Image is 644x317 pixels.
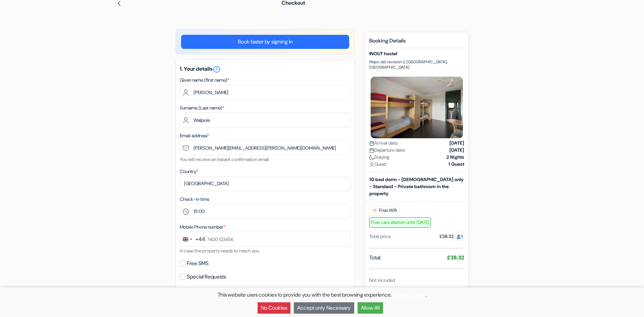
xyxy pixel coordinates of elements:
[447,254,464,261] strong: £38.32
[449,147,464,154] strong: [DATE]
[116,1,122,6] img: left_arrow.svg
[213,65,221,72] a: error_outline
[369,277,464,284] div: Not included
[180,156,269,162] small: You will receive an instant confirmation email
[369,141,374,146] img: calendar.svg
[449,140,464,147] strong: [DATE]
[187,259,209,268] label: Free SMS
[372,208,378,213] img: free_wifi.svg
[369,233,391,240] div: Total price:
[181,35,349,49] a: Book faster by signing in
[294,302,354,314] button: Accept only Necessary
[446,154,464,161] strong: 2 Nights
[369,147,406,154] span: Departure date:
[180,248,259,254] small: In case the property needs to reach you
[213,65,221,73] i: error_outline
[180,196,209,203] label: Check-in time
[369,59,464,70] p: Major del rectoret 2, [GEOGRAPHIC_DATA], [GEOGRAPHIC_DATA]
[180,65,351,73] h5: 1. Your details
[196,235,205,243] div: +44
[180,168,198,175] label: Country
[369,161,387,168] span: Guest:
[180,85,351,100] input: Enter first name
[180,232,205,246] button: Change country, selected United Kingdom (+44)
[453,232,464,241] span: 1
[369,148,374,153] img: calendar.svg
[180,232,351,247] input: 7400 123456
[369,140,398,147] span: Arrival date:
[369,51,464,57] h5: INOUT hostel
[358,302,383,314] button: Allow All
[180,104,224,111] label: Surname (Last name)
[187,272,226,282] label: Special Requests
[369,254,381,262] span: Total:
[180,224,225,231] label: Mobile Phone number
[3,291,641,299] p: This website uses cookies to provide you with the best browsing experience. .
[393,291,426,298] a: Privacy Policy.
[369,37,464,48] h5: Booking Details
[180,112,351,128] input: Enter last name
[439,233,464,240] div: £38.32
[180,140,351,155] input: Enter email address
[369,154,390,161] span: Staying:
[369,162,374,167] img: user_icon.svg
[369,155,374,160] img: moon.svg
[258,302,290,314] button: No Cookies
[369,176,464,196] b: 10 bed dorm - [DEMOGRAPHIC_DATA] only - Standard - Private bathroom in the property
[369,206,400,216] span: Free Wifi
[180,132,209,139] label: Email address
[180,77,229,84] label: Given name (first name)
[456,234,461,239] img: guest.svg
[448,161,464,168] strong: 1 Guest
[369,217,431,228] span: Free cancellation until: [DATE]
